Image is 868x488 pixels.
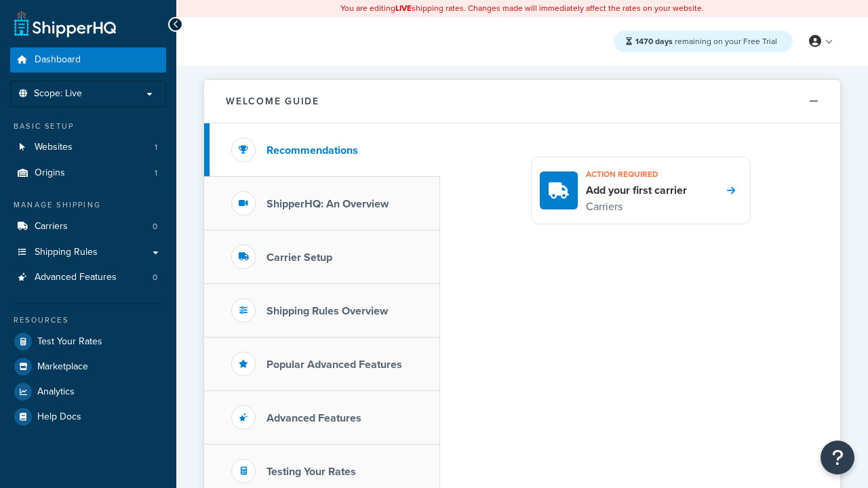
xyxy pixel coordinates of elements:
[395,2,412,14] b: LIVE
[37,386,75,398] span: Analytics
[155,142,157,153] span: 1
[10,214,166,239] li: Carriers
[10,265,166,290] li: Advanced Features
[34,88,82,100] span: Scope: Live
[10,405,166,429] a: Help Docs
[10,329,166,354] a: Test Your Rates
[821,441,854,474] button: Open Resource Center
[204,80,840,123] button: Welcome Guide
[10,265,166,290] a: Advanced Features0
[267,144,358,157] h3: Recommendations
[586,198,687,216] p: Carriers
[10,314,166,326] div: Resources
[10,135,166,160] a: Websites1
[37,336,102,348] span: Test Your Rates
[267,466,356,478] h3: Testing Your Rates
[37,411,81,423] span: Help Docs
[10,161,166,186] li: Origins
[37,361,88,373] span: Marketplace
[267,412,361,424] h3: Advanced Features
[226,96,319,106] h2: Welcome Guide
[155,167,157,179] span: 1
[10,199,166,211] div: Manage Shipping
[267,305,388,317] h3: Shipping Rules Overview
[35,221,68,232] span: Carriers
[35,272,117,283] span: Advanced Features
[635,35,777,47] span: remaining on your Free Trial
[586,165,687,183] h3: Action required
[10,135,166,160] li: Websites
[10,121,166,132] div: Basic Setup
[153,272,157,283] span: 0
[35,142,73,153] span: Websites
[10,380,166,404] a: Analytics
[35,247,98,258] span: Shipping Rules
[10,240,166,265] a: Shipping Rules
[267,251,332,264] h3: Carrier Setup
[267,198,389,210] h3: ShipperHQ: An Overview
[10,161,166,186] a: Origins1
[10,354,166,379] a: Marketplace
[10,47,166,73] a: Dashboard
[635,35,673,47] strong: 1470 days
[35,54,81,66] span: Dashboard
[153,221,157,232] span: 0
[10,214,166,239] a: Carriers0
[35,167,65,179] span: Origins
[586,183,687,198] h4: Add your first carrier
[267,359,402,371] h3: Popular Advanced Features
